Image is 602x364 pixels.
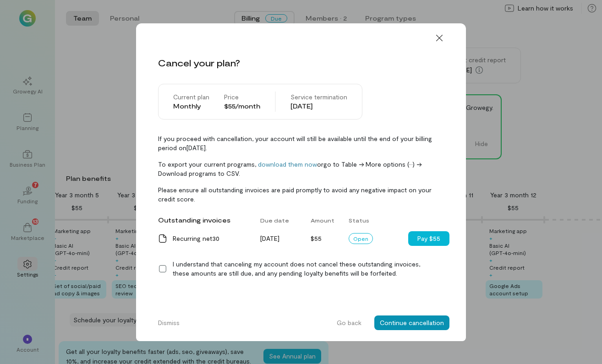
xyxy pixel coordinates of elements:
div: Current plan [173,92,209,102]
div: Cancel your plan? [158,56,240,69]
span: If you proceed with cancellation, your account will still be available until the end of your bill... [158,134,444,152]
div: Price [224,92,260,102]
span: $55 [311,234,322,242]
button: Continue cancellation [374,315,449,330]
button: Go back [331,315,367,330]
div: Open [349,233,373,244]
div: Status [343,212,408,228]
div: Service termination [290,92,347,102]
button: Pay $55 [408,231,449,246]
div: [DATE] [290,102,347,111]
a: download them now [258,160,317,168]
div: Amount [305,212,343,228]
div: Due date [255,212,305,228]
div: I understand that canceling my account does not cancel these outstanding invoices, these amounts ... [173,260,444,278]
div: $55/month [224,102,260,111]
div: Outstanding invoices [153,211,255,229]
div: Recurring net30 [173,234,249,243]
button: Dismiss [153,315,185,330]
span: [DATE] [260,234,279,242]
span: To export your current programs, or go to Table -> More options (···) -> Download programs to CSV. [158,160,444,178]
div: Monthly [173,102,209,111]
span: Please ensure all outstanding invoices are paid promptly to avoid any negative impact on your cre... [158,185,444,204]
